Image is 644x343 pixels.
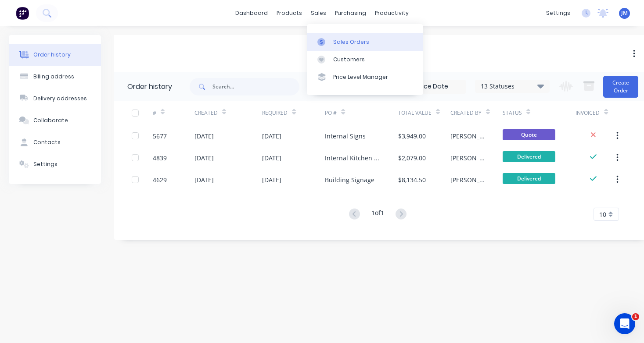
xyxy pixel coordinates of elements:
[503,151,555,162] span: Delivered
[262,175,281,184] div: [DATE]
[450,101,503,125] div: Created By
[262,131,281,141] div: [DATE]
[212,78,299,95] input: Search...
[371,208,384,221] div: 1 of 1
[194,101,263,125] div: Created
[450,131,485,141] div: [PERSON_NAME]
[33,160,58,168] div: Settings
[325,101,398,125] div: PO #
[307,68,423,86] a: Price Level Manager
[9,110,101,131] button: Collaborate
[9,88,101,110] button: Delivery addresses
[503,109,522,117] div: Status
[398,131,426,141] div: $3,949.00
[333,73,388,81] div: Price Level Manager
[599,210,606,219] span: 10
[576,109,600,117] div: Invoiced
[398,101,450,125] div: Total Value
[153,175,167,184] div: 4629
[153,131,167,141] div: 5677
[194,153,214,163] div: [DATE]
[9,131,101,153] button: Contacts
[333,56,365,64] div: Customers
[194,131,214,141] div: [DATE]
[272,7,306,20] div: products
[392,80,466,93] input: Invoice Date
[398,109,432,117] div: Total Value
[614,313,635,334] iframe: Intercom live chat
[231,7,272,20] a: dashboard
[153,109,156,117] div: #
[333,38,369,46] div: Sales Orders
[603,76,638,98] button: Create Order
[9,66,101,88] button: Billing address
[325,131,366,141] div: Internal Signs
[503,101,576,125] div: Status
[307,51,423,68] a: Customers
[475,81,549,91] div: 13 Statuses
[325,175,374,184] div: Building Signage
[306,7,331,20] div: sales
[33,117,68,124] div: Collaborate
[9,44,101,66] button: Order history
[632,313,639,320] span: 1
[153,101,194,125] div: #
[262,101,325,125] div: Required
[576,101,617,125] div: Invoiced
[398,153,426,163] div: $2,079.00
[450,109,482,117] div: Created By
[450,175,485,184] div: [PERSON_NAME]
[325,109,337,117] div: PO #
[542,7,575,20] div: settings
[621,9,628,17] span: JM
[262,109,288,117] div: Required
[153,153,167,163] div: 4839
[325,153,381,163] div: Internal Kitchen Sign
[194,109,218,117] div: Created
[262,153,281,163] div: [DATE]
[9,153,101,175] button: Settings
[398,175,426,184] div: $8,134.50
[307,33,423,50] a: Sales Orders
[33,51,71,59] div: Order history
[194,175,214,184] div: [DATE]
[503,173,555,184] span: Delivered
[33,138,61,146] div: Contacts
[16,7,29,20] img: Factory
[331,7,371,20] div: purchasing
[450,153,485,163] div: [PERSON_NAME]
[503,129,555,140] span: Quote
[127,81,172,92] div: Order history
[33,73,74,81] div: Billing address
[33,95,87,103] div: Delivery addresses
[371,7,413,20] div: productivity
